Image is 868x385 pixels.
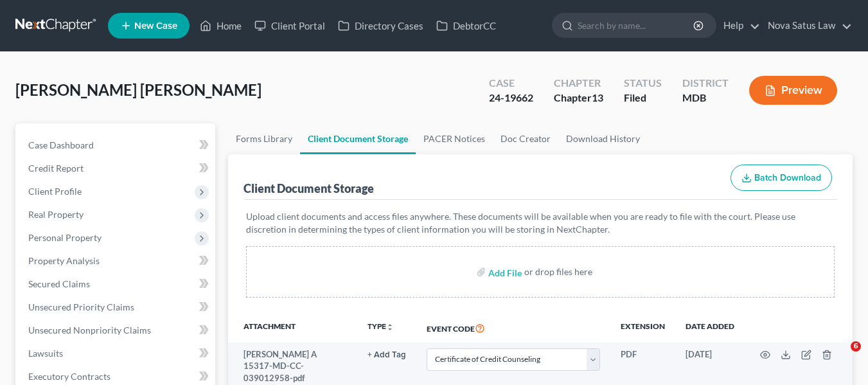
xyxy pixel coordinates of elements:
[28,139,94,150] span: Case Dashboard
[18,273,215,296] a: Secured Claims
[489,76,533,91] div: Case
[610,313,675,343] th: Extension
[18,157,215,180] a: Credit Report
[754,172,821,183] span: Batch Download
[682,91,729,105] div: MDB
[493,123,558,154] a: Doc Creator
[134,21,177,31] span: New Case
[416,313,610,343] th: Event Code
[386,323,394,331] i: unfold_more
[28,163,84,174] span: Credit Report
[28,301,134,312] span: Unsecured Priority Claims
[18,296,215,319] a: Unsecured Priority Claims
[524,265,592,278] div: or drop files here
[228,123,300,154] a: Forms Library
[368,323,394,331] button: TYPEunfold_more
[248,14,332,37] a: Client Portal
[368,351,406,359] button: + Add Tag
[416,123,493,154] a: PACER Notices
[28,325,151,336] span: Unsecured Nonpriority Claims
[578,13,695,37] input: Search by name...
[682,76,729,91] div: District
[228,313,357,343] th: Attachment
[675,313,745,343] th: Date added
[28,209,84,220] span: Real Property
[193,14,248,37] a: Home
[28,255,100,266] span: Property Analysis
[28,371,111,382] span: Executory Contracts
[851,341,861,352] span: 6
[300,123,416,154] a: Client Document Storage
[18,134,215,157] a: Case Dashboard
[717,14,760,37] a: Help
[558,123,648,154] a: Download History
[624,76,662,91] div: Status
[246,210,835,236] p: Upload client documents and access files anywhere. These documents will be available when you are...
[554,76,603,91] div: Chapter
[28,186,82,197] span: Client Profile
[28,348,63,359] span: Lawsuits
[761,14,852,37] a: Nova Satus Law
[592,91,603,103] span: 13
[731,165,832,192] button: Batch Download
[18,249,215,273] a: Property Analysis
[749,76,837,105] button: Preview
[28,232,102,243] span: Personal Property
[624,91,662,105] div: Filed
[28,278,90,289] span: Secured Claims
[244,181,374,196] div: Client Document Storage
[554,91,603,105] div: Chapter
[824,341,855,372] iframe: Intercom live chat
[332,14,430,37] a: Directory Cases
[18,319,215,342] a: Unsecured Nonpriority Claims
[489,91,533,105] div: 24-19662
[18,342,215,365] a: Lawsuits
[368,348,406,361] a: + Add Tag
[15,80,261,99] span: [PERSON_NAME] [PERSON_NAME]
[430,14,502,37] a: DebtorCC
